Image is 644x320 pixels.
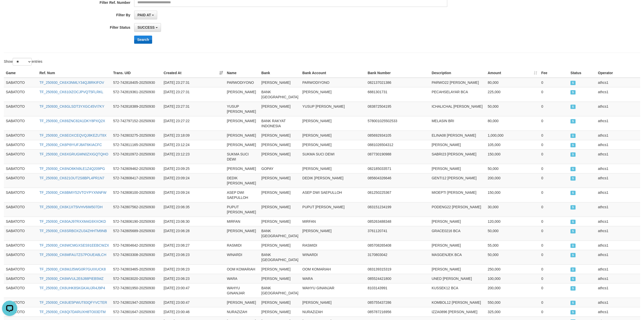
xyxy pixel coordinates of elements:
[134,23,161,32] button: SUCCESS
[111,250,162,264] td: 572-742803308-20250930
[259,87,300,102] td: BANK [GEOGRAPHIC_DATA]
[486,102,539,116] td: 50,000
[486,188,539,202] td: 150,000
[40,143,102,147] a: TF_250930_CK6PI9YUFJ8AT6KIACFC
[111,87,162,102] td: 572-742819361-20250930
[4,131,38,140] td: SABATOTO
[570,267,576,272] span: SUCCESS
[259,264,300,274] td: [PERSON_NAME]
[40,243,109,247] a: TF_250930_CK6WCMGXSES91EEBCWZX
[111,241,162,250] td: 572-742804642-20250930
[4,298,38,307] td: SABATOTO
[111,226,162,241] td: 572-742805689-20250930
[4,274,38,283] td: SABATOTO
[596,250,640,264] td: athcs1
[539,283,568,298] td: 0
[596,140,640,149] td: athcs1
[486,250,539,264] td: 50,000
[486,116,539,131] td: 80,000
[486,274,539,283] td: 100,000
[162,173,225,188] td: [DATE] 23:09:24
[486,217,539,226] td: 120,000
[570,152,576,157] span: SUCCESS
[259,298,300,307] td: [PERSON_NAME]
[366,140,430,149] td: 0881026504312
[596,173,640,188] td: athcs1
[366,241,430,250] td: 085708265408
[539,241,568,250] td: 0
[366,78,430,87] td: 082137021386
[430,140,486,149] td: [PERSON_NAME]
[40,310,106,314] a: TF_250930_CK6QI7DARUXH8TO03DTM
[259,226,300,241] td: BANK [GEOGRAPHIC_DATA]
[570,286,576,291] span: SUCCESS
[430,173,486,188] td: GENTI12 [PERSON_NAME]
[366,87,430,102] td: 6881301731
[300,298,366,307] td: [PERSON_NAME]
[486,307,539,316] td: 325,000
[366,264,430,274] td: 083139315319
[596,188,640,202] td: athcs1
[40,205,103,209] a: TF_250930_CK6K1XT5IVHV6IM507DH
[225,298,259,307] td: [PERSON_NAME]
[111,217,162,226] td: 572-742806190-20250930
[4,87,38,102] td: SABATOTO
[596,264,640,274] td: athcs1
[259,250,300,264] td: BANK [GEOGRAPHIC_DATA]
[539,68,568,78] th: Fee
[300,164,366,173] td: [PERSON_NAME]
[225,307,259,316] td: NURAZIZAH
[300,307,366,316] td: NURAZIZAH
[40,300,107,305] a: TF_250930_CK6UE5PWUT83QFYVCTER
[300,217,366,226] td: MIRFAN
[300,87,366,102] td: [PERSON_NAME]
[570,244,576,248] span: SUCCESS
[225,274,259,283] td: WARA
[486,298,539,307] td: 550,000
[596,226,640,241] td: athcs1
[259,131,300,140] td: [PERSON_NAME]
[570,310,576,314] span: SUCCESS
[430,250,486,264] td: MASGENJEK BCA
[162,202,225,217] td: [DATE] 23:06:35
[430,274,486,283] td: UNED [PERSON_NAME]
[225,202,259,217] td: PUPUT [PERSON_NAME]
[570,220,576,224] span: SUCCESS
[539,264,568,274] td: 0
[40,286,105,290] a: TF_250930_CK6UHK8SKGKAUJR4J9P4
[366,116,430,131] td: 578001025502533
[300,173,366,188] td: DEDIK [PERSON_NAME]
[225,226,259,241] td: [PERSON_NAME]
[4,250,38,264] td: SABATOTO
[486,131,539,140] td: 1,000,000
[539,102,568,116] td: 0
[162,274,225,283] td: [DATE] 23:06:23
[4,58,42,66] label: Show entries
[366,226,430,241] td: 3761120741
[568,68,596,78] th: Status
[225,217,259,226] td: MIRFAN
[539,250,568,264] td: 0
[596,102,640,116] td: athcs1
[430,131,486,140] td: ELINA08 [PERSON_NAME]
[2,2,17,17] button: Open LiveChat chat widget
[430,188,486,202] td: MIOEPTI [PERSON_NAME]
[539,188,568,202] td: 0
[300,250,366,264] td: WINARDI
[13,58,32,66] select: Showentries
[40,267,106,271] a: TF_250930_CK6MJJ5WG0R7GUIXUCK8
[4,173,38,188] td: SABATOTO
[539,202,568,217] td: 0
[259,274,300,283] td: [PERSON_NAME]
[259,102,300,116] td: [PERSON_NAME]
[162,283,225,298] td: [DATE] 23:00:47
[162,298,225,307] td: [DATE] 23:00:47
[539,307,568,316] td: 0
[225,68,259,78] th: Name
[111,68,162,78] th: Trans. UID
[134,11,157,19] button: PAID AT
[111,102,162,116] td: 572-742818389-20250930
[4,226,38,241] td: SABATOTO
[570,229,576,233] span: SUCCESS
[225,116,259,131] td: [PERSON_NAME]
